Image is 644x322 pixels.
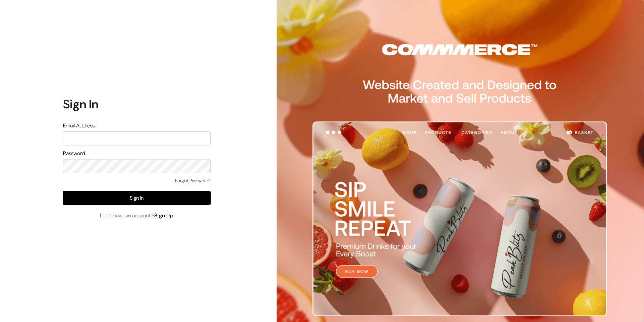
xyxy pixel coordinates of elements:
h1: Sign In [63,97,211,111]
span: Don’t have an account ? [100,212,174,220]
a: Forgot Password? [175,177,211,184]
label: Email Address [63,122,95,130]
a: Sign Up [154,212,174,219]
label: Password [63,149,85,157]
button: Sign In [63,191,211,205]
